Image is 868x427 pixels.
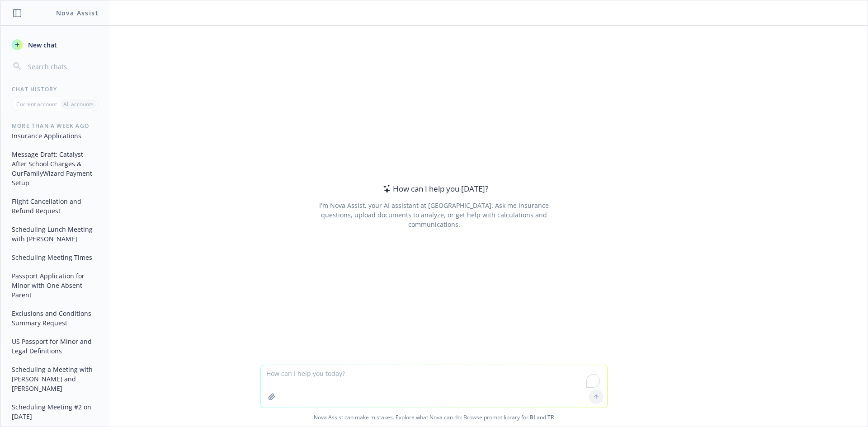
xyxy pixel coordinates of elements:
[63,100,94,108] p: All accounts
[8,399,102,424] button: Scheduling Meeting #2 on [DATE]
[8,362,102,396] button: Scheduling a Meeting with [PERSON_NAME] and [PERSON_NAME]
[8,147,102,190] button: Message Draft: Catalyst After School Charges & OurFamilyWizard Payment Setup
[8,268,102,302] button: Passport Application for Minor with One Absent Parent
[4,408,864,427] span: Nova Assist can make mistakes. Explore what Nova can do: Browse prompt library for and
[8,37,102,53] button: New chat
[307,201,561,229] div: I'm Nova Assist, your AI assistant at [GEOGRAPHIC_DATA]. Ask me insurance questions, upload docum...
[8,306,102,330] button: Exclusions and Conditions Summary Request
[16,100,57,108] p: Current account
[380,183,488,195] div: How can I help you [DATE]?
[8,334,102,358] button: US Passport for Minor and Legal Definitions
[8,119,102,143] button: Scheduling a Call to Discuss Insurance Applications
[1,122,109,130] div: More than a week ago
[26,40,57,50] span: New chat
[56,8,99,18] h1: Nova Assist
[547,413,554,421] a: TR
[530,413,535,421] a: BI
[8,250,102,265] button: Scheduling Meeting Times
[26,60,98,73] input: Search chats
[8,222,102,246] button: Scheduling Lunch Meeting with [PERSON_NAME]
[8,194,102,218] button: Flight Cancellation and Refund Request
[261,365,607,408] textarea: To enrich screen reader interactions, please activate Accessibility in Grammarly extension settings
[1,85,109,93] div: Chat History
